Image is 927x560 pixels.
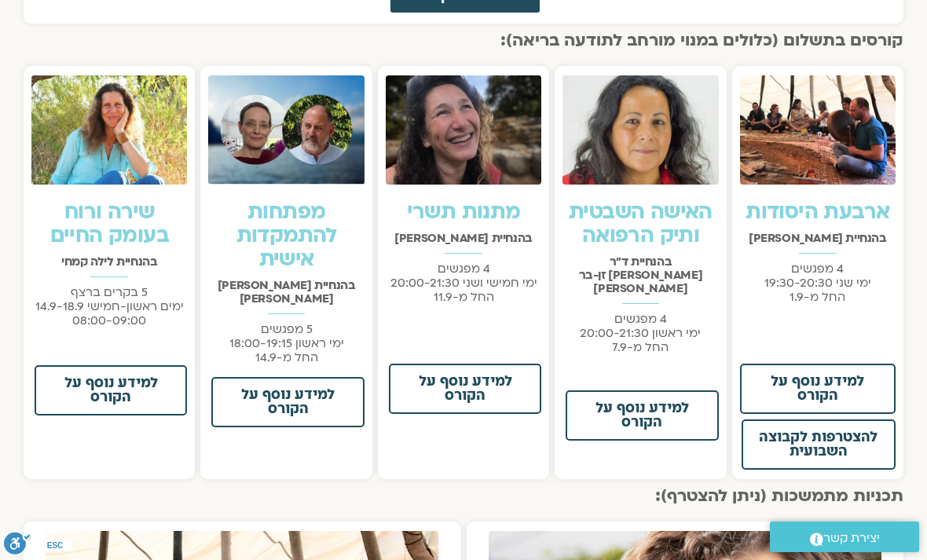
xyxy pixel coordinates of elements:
[562,255,718,295] h2: בהנחיית ד"ר [PERSON_NAME] זן-בר [PERSON_NAME]
[50,198,169,250] a: שירה ורוח בעומק החיים
[569,198,713,250] a: האישה השבטית ותיק הרפואה
[760,375,875,403] span: למידע נוסף על הקורס
[24,31,903,50] h2: קורסים בתשלום (כלולים במנוי מורחב לתודעה בריאה):
[770,522,919,552] a: יצירת קשר
[823,528,880,549] span: יצירת קשר
[232,388,343,416] span: למידע נוסף על הקורס
[790,289,845,305] span: החל מ-1.9
[35,365,187,415] a: למידע נוסף על הקורס
[208,279,364,306] h2: בהנחיית [PERSON_NAME] [PERSON_NAME]
[562,312,718,354] p: 4 מפגשים ימי ראשון 20:00-21:30
[740,364,896,414] a: למידע נוסף על הקורס
[386,232,541,245] h2: בהנחיית [PERSON_NAME]
[24,487,903,506] h2: תכניות מתמשכות (ניתן להצטרף):
[389,364,541,414] a: למידע נוסף על הקורס
[753,430,885,459] span: להצטרפות לקבוצה השבועית
[409,375,521,403] span: למידע נוסף על הקורס
[434,289,494,305] span: החל מ-11.9
[211,377,364,427] a: למידע נוסף על הקורס
[236,198,337,273] a: מפתחות להתמקדות אישית
[742,419,896,470] a: להצטרפות לקבוצה השבועית
[208,322,364,364] p: 5 מפגשים ימי ראשון 18:00-19:15
[55,376,167,404] span: למידע נוסף על הקורס
[740,232,896,245] h2: בהנחיית [PERSON_NAME]
[746,198,889,226] a: ארבעת היסודות
[255,350,318,365] span: החל מ-14.9
[407,198,521,226] a: מתנות תשרי
[566,390,718,441] a: למידע נוסף על הקורס
[31,255,187,269] h2: בהנחיית לילה קמחי
[72,313,146,328] span: 08:00-09:00
[740,262,896,304] p: 4 מפגשים ימי שני 19:30-20:30
[586,401,698,430] span: למידע נוסף על הקורס
[31,285,187,328] p: 5 בקרים ברצף ימים ראשון-חמישי 14.9-18.9
[612,339,669,355] span: החל מ-7.9
[386,262,541,304] p: 4 מפגשים ימי חמישי ושני 20:00-21:30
